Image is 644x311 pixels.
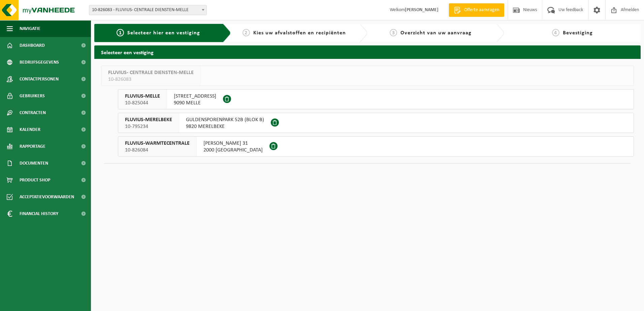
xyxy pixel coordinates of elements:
span: Gebruikers [20,88,45,104]
span: Contracten [20,104,46,121]
span: 10-826083 [108,76,194,83]
h2: Selecteer een vestiging [94,45,641,59]
span: Documenten [20,155,48,172]
span: 3 [390,29,397,36]
span: 10-795234 [125,123,172,130]
span: 2000 [GEOGRAPHIC_DATA] [203,147,263,153]
span: 10-826083 - FLUVIUS- CENTRALE DIENSTEN-MELLE [89,5,207,15]
span: Contactpersonen [20,71,59,88]
span: [STREET_ADDRESS] [174,93,216,100]
span: 2 [243,29,250,36]
a: Offerte aanvragen [449,3,504,17]
span: GULDENSPORENPARK 52B (BLOK B) [186,116,264,123]
span: Navigatie [20,20,40,37]
span: Financial History [20,205,58,222]
span: Bevestiging [563,30,593,36]
span: 9090 MELLE [174,100,216,106]
span: 10-826084 [125,147,190,153]
button: FLUVIUS-WARMTECENTRALE 10-826084 [PERSON_NAME] 312000 [GEOGRAPHIC_DATA] [118,136,634,157]
span: Acceptatievoorwaarden [20,188,74,205]
span: 10-825044 [125,100,160,106]
span: 10-826083 - FLUVIUS- CENTRALE DIENSTEN-MELLE [89,5,206,15]
span: Kies uw afvalstoffen en recipiënten [253,30,346,36]
button: FLUVIUS-MELLE 10-825044 [STREET_ADDRESS]9090 MELLE [118,89,634,109]
span: [PERSON_NAME] 31 [203,140,263,147]
span: FLUVIUS-MELLE [125,93,160,100]
span: Offerte aanvragen [462,7,501,13]
span: 9820 MERELBEKE [186,123,264,130]
button: FLUVIUS-MERELBEKE 10-795234 GULDENSPORENPARK 52B (BLOK B)9820 MERELBEKE [118,113,634,133]
span: 4 [552,29,559,36]
span: Rapportage [20,138,45,155]
strong: [PERSON_NAME] [405,7,439,12]
span: FLUVIUS-MERELBEKE [125,116,172,123]
span: FLUVIUS-WARMTECENTRALE [125,140,190,147]
span: Selecteer hier een vestiging [127,30,200,36]
span: Overzicht van uw aanvraag [400,30,472,36]
span: FLUVIUS- CENTRALE DIENSTEN-MELLE [108,69,194,76]
span: 1 [117,29,124,36]
span: Bedrijfsgegevens [20,54,59,71]
span: Product Shop [20,172,50,188]
span: Kalender [20,121,40,138]
span: Dashboard [20,37,45,54]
